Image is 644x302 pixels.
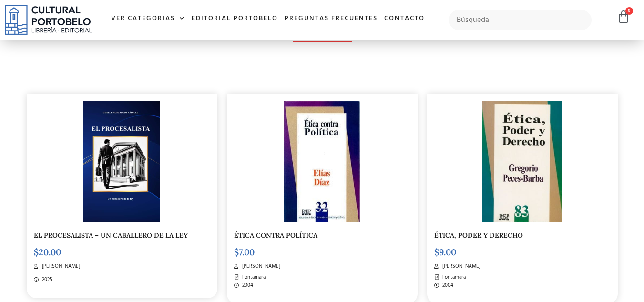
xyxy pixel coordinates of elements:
span: Fontamara [440,273,466,281]
span: $ [34,247,39,258]
span: 2004 [240,281,253,290]
a: Ver Categorías [108,9,188,29]
span: 2025 [40,276,52,284]
img: etica_contra_politica-1.jpg [284,101,360,222]
span: $ [234,247,239,258]
a: ÉTICA CONTRA POLÍTICA [234,231,317,240]
a: ÉTICA, PODER Y DERECHO [434,231,523,240]
a: Preguntas frecuentes [281,9,381,29]
img: WhatsApp Image 2025-05-19 at 1.16.55 PM [83,101,160,222]
bdi: 9.00 [434,247,456,258]
a: Contacto [381,9,428,29]
a: EL PROCESALISTA – UN CABALLERO DE LA LEY [34,231,188,240]
span: 2004 [440,281,453,290]
a: 0 [617,10,630,24]
a: Editorial Portobelo [188,9,281,29]
span: [PERSON_NAME] [240,262,280,271]
span: Fontamara [240,273,266,281]
span: [PERSON_NAME] [40,262,80,271]
span: 0 [625,7,633,15]
span: $ [434,247,439,258]
bdi: 7.00 [234,247,255,258]
input: Búsqueda [449,10,592,30]
img: ETICA.jpg [482,101,562,222]
bdi: 20.00 [34,247,61,258]
span: [PERSON_NAME] [440,262,480,271]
